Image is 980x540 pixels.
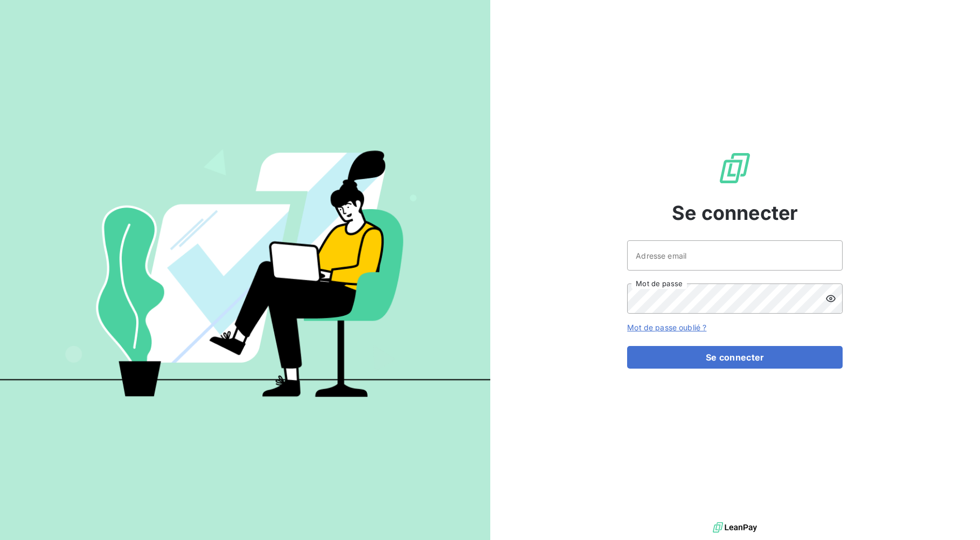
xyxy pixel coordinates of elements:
span: Se connecter [672,198,798,227]
img: Logo LeanPay [718,151,752,185]
button: Se connecter [627,346,843,369]
img: logo [713,520,757,536]
a: Mot de passe oublié ? [627,323,706,332]
input: placeholder [627,240,843,271]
